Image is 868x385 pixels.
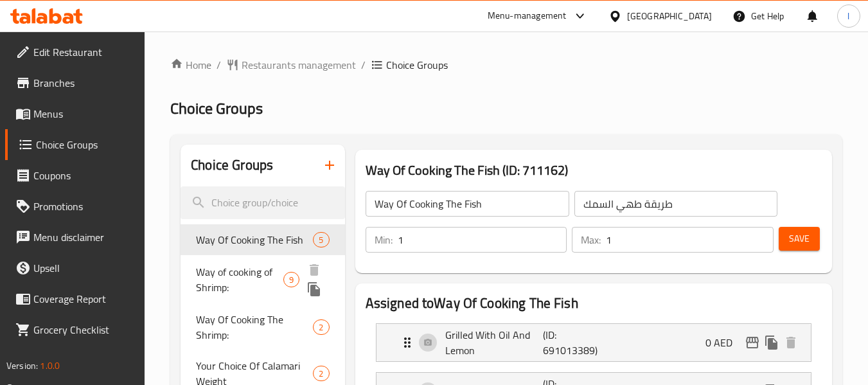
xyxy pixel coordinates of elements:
span: 9 [284,274,299,286]
span: l [847,9,849,23]
span: Branches [33,75,135,91]
button: duplicate [305,280,324,299]
p: (ID: 691013389) [543,327,608,358]
h2: Choice Groups [191,156,273,175]
span: Grocery Checklist [33,322,135,337]
button: delete [781,333,801,352]
button: delete [305,260,324,280]
button: edit [743,333,762,352]
div: Way of cooking of Shrimp:9deleteduplicate [181,255,344,304]
span: Menus [33,106,135,121]
button: duplicate [762,333,781,352]
span: Coupons [33,168,135,183]
span: Save [789,231,810,247]
span: Upsell [33,260,135,276]
span: Edit Restaurant [33,44,135,60]
a: Edit Restaurant [5,37,145,67]
a: Upsell [5,253,145,283]
div: Choices [283,272,299,287]
span: 2 [314,368,328,380]
span: Promotions [33,199,135,214]
p: 0 AED [705,335,743,350]
a: Choice Groups [5,129,145,160]
button: Save [779,227,820,251]
h2: Assigned to Way Of Cooking The Fish [366,294,822,313]
span: Coverage Report [33,291,135,307]
div: Choices [313,232,329,247]
a: Menu disclaimer [5,222,145,253]
p: Max: [581,232,601,247]
div: Way Of Cooking The Shrimp:2 [181,304,344,350]
div: Menu-management [488,8,567,24]
div: Expand [376,324,811,361]
span: 2 [314,321,328,334]
a: Home [170,57,211,73]
a: Branches [5,67,145,98]
a: Coupons [5,160,145,191]
a: Coverage Report [5,283,145,314]
a: Menus [5,98,145,129]
div: Choices [313,319,329,335]
li: / [361,57,366,73]
span: Way Of Cooking The Shrimp: [196,312,313,343]
span: Version: [6,357,38,374]
span: Choice Groups [386,57,448,73]
nav: breadcrumb [170,57,842,73]
span: Restaurants management [242,57,356,73]
p: Grilled With Oil And Lemon [445,327,544,358]
div: [GEOGRAPHIC_DATA] [627,9,712,23]
div: Choices [313,366,329,381]
li: Expand [366,318,822,367]
li: / [217,57,221,73]
span: Menu disclaimer [33,229,135,245]
p: Min: [375,232,393,247]
h3: Way Of Cooking The Fish (ID: 711162) [366,160,822,181]
span: Choice Groups [170,94,263,123]
a: Grocery Checklist [5,314,145,345]
span: Choice Groups [36,137,135,152]
a: Restaurants management [226,57,356,73]
div: Way Of Cooking The Fish5 [181,224,344,255]
span: Way of cooking of Shrimp: [196,264,283,295]
span: 5 [314,234,328,246]
a: Promotions [5,191,145,222]
span: 1.0.0 [40,357,60,374]
span: Way Of Cooking The Fish [196,232,313,247]
input: search [181,186,344,219]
